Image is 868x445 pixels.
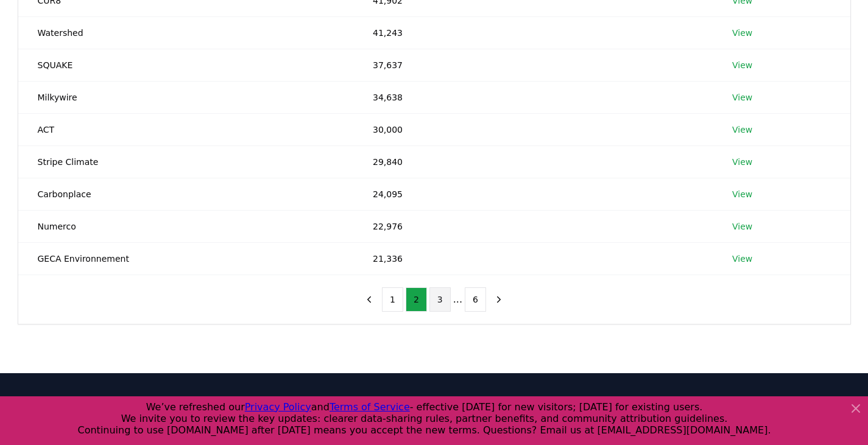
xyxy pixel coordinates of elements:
td: 21,336 [353,242,713,275]
td: Stripe Climate [18,145,354,178]
a: View [732,253,752,265]
button: 2 [406,287,427,312]
a: View [732,156,752,168]
button: 3 [429,287,451,312]
li: ... [453,292,462,307]
td: ACT [18,113,354,145]
a: View [732,27,752,39]
a: View [732,59,752,71]
a: View [732,188,752,200]
a: View [732,220,752,233]
td: 41,243 [353,16,713,49]
td: 24,095 [353,178,713,210]
td: 30,000 [353,113,713,145]
a: View [732,124,752,136]
button: 6 [465,287,486,312]
button: 1 [382,287,403,312]
td: Numerco [18,210,354,242]
button: previous page [359,287,379,312]
button: next page [489,287,509,312]
td: 37,637 [353,49,713,81]
td: 34,638 [353,81,713,113]
td: Milkywire [18,81,354,113]
td: 29,840 [353,145,713,178]
td: GECA Environnement [18,242,354,275]
td: SQUAKE [18,49,354,81]
td: Carbonplace [18,178,354,210]
p: [DOMAIN_NAME] [18,395,202,412]
a: Leaderboards [250,395,434,410]
td: Watershed [18,16,354,49]
a: View [732,91,752,103]
td: 22,976 [353,210,713,242]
